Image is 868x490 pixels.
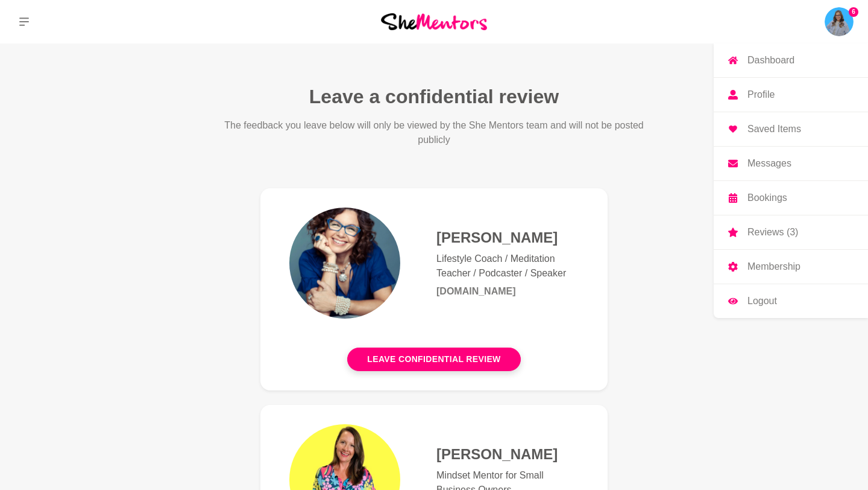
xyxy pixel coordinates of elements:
a: [PERSON_NAME]Lifestyle Coach / Meditation Teacher / Podcaster / Speaker[DOMAIN_NAME]Leave confide... [260,188,608,390]
p: Lifestyle Coach / Meditation Teacher / Podcaster / Speaker [436,252,579,281]
a: Mona Swarup6DashboardProfileSaved ItemsMessagesBookingsReviews (3)MembershipLogout [825,7,854,36]
p: The feedback you leave below will only be viewed by the She Mentors team and will not be posted p... [222,118,646,147]
p: Saved Items [747,124,801,134]
a: Dashboard [714,43,868,77]
img: She Mentors Logo [381,13,487,30]
a: Profile [714,78,868,112]
p: Reviews (3) [747,227,798,237]
button: Leave confidential review [347,348,520,371]
a: Saved Items [714,112,868,146]
a: Reviews (3) [714,215,868,249]
h1: Leave a confidential review [309,84,559,109]
p: Membership [747,262,800,272]
h4: [PERSON_NAME] [436,229,579,247]
p: Logout [747,296,777,306]
p: Dashboard [747,56,794,65]
a: Messages [714,147,868,180]
h4: [PERSON_NAME] [436,445,579,463]
h6: [DOMAIN_NAME] [436,285,579,297]
p: Profile [747,90,775,100]
img: Mona Swarup [825,7,854,36]
a: Bookings [714,181,868,215]
p: Bookings [747,193,787,203]
span: 6 [849,7,858,17]
p: Messages [747,159,791,168]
